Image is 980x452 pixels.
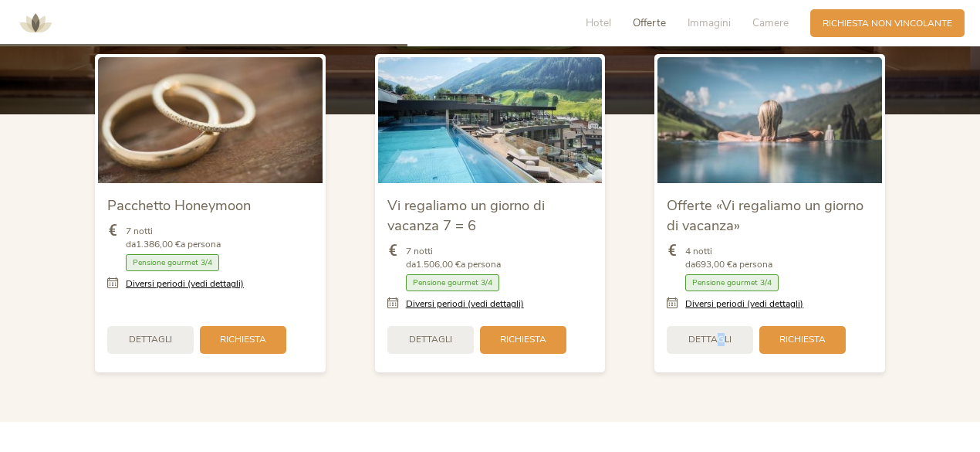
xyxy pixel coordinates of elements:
span: 7 notti da a persona [126,225,221,251]
a: AMONTI & LUNARIS Wellnessresort [12,19,59,27]
span: Dettagli [129,333,172,346]
a: Diversi periodi (vedi dettagli) [685,297,803,311]
span: Pensione gourmet 3/4 [126,254,219,272]
span: Richiesta non vincolante [823,17,952,30]
span: Richiesta [779,333,826,346]
span: Dettagli [409,333,452,346]
img: Offerte «Vi regaliamo un giorno di vacanza» [657,57,882,183]
span: Pensione gourmet 3/4 [685,274,779,292]
a: Diversi periodi (vedi dettagli) [126,277,244,291]
b: 693,00 € [695,258,732,270]
span: Offerte «Vi regaliamo un giorno di vacanza» [667,195,863,235]
span: Pacchetto Honeymoon [107,195,251,215]
b: 1.386,00 € [136,238,181,250]
span: 7 notti da a persona [406,245,501,271]
img: Pacchetto Honeymoon [98,57,323,183]
span: 4 notti da a persona [685,245,772,271]
span: Immagini [688,15,731,30]
a: Diversi periodi (vedi dettagli) [406,297,524,311]
span: Vi regaliamo un giorno di vacanza 7 = 6 [387,195,545,235]
span: Richiesta [500,333,546,346]
img: Vi regaliamo un giorno di vacanza 7 = 6 [378,57,603,183]
span: Richiesta [220,333,266,346]
span: Pensione gourmet 3/4 [406,274,499,292]
span: Camere [752,15,789,30]
span: Offerte [633,15,666,30]
b: 1.506,00 € [416,258,461,270]
span: Dettagli [688,333,732,346]
span: Hotel [586,15,611,30]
